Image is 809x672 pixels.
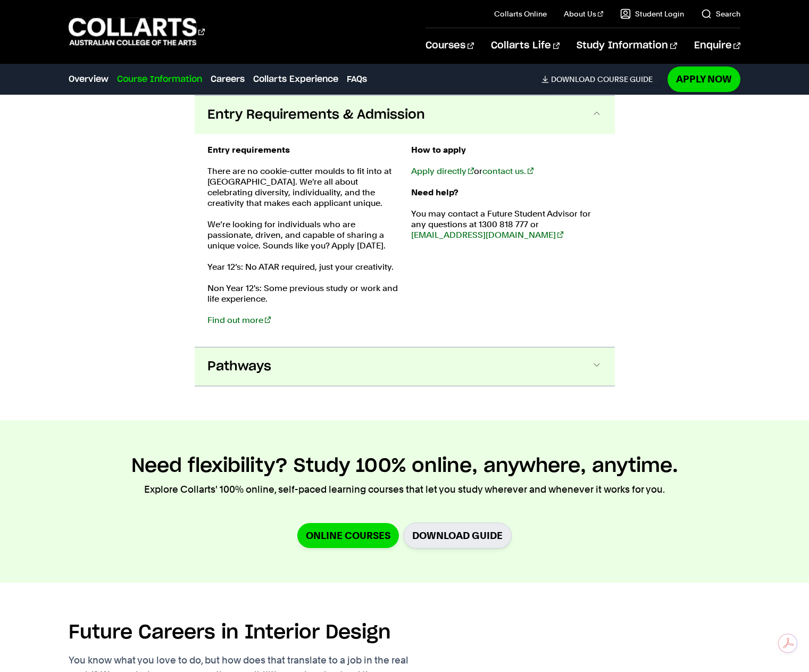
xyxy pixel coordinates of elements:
button: Pathways [195,347,615,386]
p: We’re looking for individuals who are passionate, driven, and capable of sharing a unique voice. ... [207,219,398,251]
strong: Need help? [411,187,458,197]
a: Download Guide [403,522,512,549]
a: DownloadCourse Guide [541,74,661,84]
p: There are no cookie-cutter moulds to fit into at [GEOGRAPHIC_DATA]. We're all about celebrating d... [207,166,398,209]
p: or [411,166,602,177]
a: Overview [69,73,109,86]
h2: Need flexibility? Study 100% online, anywhere, anytime. [131,454,678,478]
h2: Future Careers in Interior Design [69,621,391,644]
strong: Entry requirements [207,145,290,155]
a: Search [701,9,740,19]
a: Courses [426,28,474,63]
div: Go to homepage [69,16,205,47]
p: Year 12’s: No ATAR required, just your creativity. [207,262,398,272]
a: contact us. [482,166,533,176]
a: Find out more [207,315,271,325]
a: Careers [211,73,245,86]
a: Apply Now [668,67,740,92]
a: Student Login [620,9,684,19]
a: Apply directly [411,166,474,176]
a: FAQs [347,73,367,86]
span: Download [551,74,595,84]
a: [EMAIL_ADDRESS][DOMAIN_NAME] [411,230,563,240]
a: Collarts Experience [253,73,338,86]
p: Explore Collarts' 100% online, self-paced learning courses that let you study wherever and whenev... [144,482,665,497]
span: Pathways [207,358,271,375]
a: About Us [564,9,603,19]
a: Online Courses [297,523,399,548]
div: Entry Requirements & Admission [195,134,615,347]
a: Collarts Life [491,28,560,63]
a: Study Information [577,28,677,63]
strong: How to apply [411,145,466,155]
a: Course Information [117,73,202,86]
a: Collarts Online [494,9,547,19]
p: You may contact a Future Student Advisor for any questions at 1300 818 777 or [411,209,602,240]
a: Enquire [694,28,740,63]
p: Non Year 12's: Some previous study or work and life experience. [207,283,398,326]
button: Entry Requirements & Admission [195,96,615,134]
span: Entry Requirements & Admission [207,106,425,123]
